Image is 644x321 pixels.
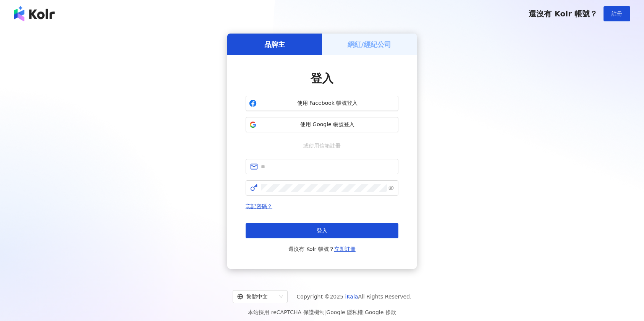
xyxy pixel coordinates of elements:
span: 使用 Facebook 帳號登入 [260,100,395,107]
span: 登入 [311,72,333,85]
button: 使用 Google 帳號登入 [246,117,398,132]
span: 註冊 [612,11,622,17]
div: 繁體中文 [237,291,276,303]
a: Google 隱私權 [326,309,363,315]
span: eye-invisible [388,185,394,191]
button: 使用 Facebook 帳號登入 [246,96,398,111]
span: Copyright © 2025 All Rights Reserved. [297,292,412,301]
button: 註冊 [604,6,630,21]
span: 或使用信箱註冊 [298,141,346,150]
span: | [363,309,365,315]
a: iKala [345,294,358,300]
img: logo [14,6,55,21]
span: 還沒有 Kolr 帳號？ [288,244,356,254]
button: 登入 [246,223,398,238]
a: 忘記密碼？ [246,203,272,209]
span: 使用 Google 帳號登入 [260,121,395,128]
span: 還沒有 Kolr 帳號？ [529,9,597,18]
span: | [325,309,327,315]
a: Google 條款 [365,309,396,315]
a: 立即註冊 [334,246,356,252]
span: 本站採用 reCAPTCHA 保護機制 [248,308,396,317]
h5: 品牌主 [264,40,285,49]
span: 登入 [317,228,327,234]
h5: 網紅/經紀公司 [348,40,392,49]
